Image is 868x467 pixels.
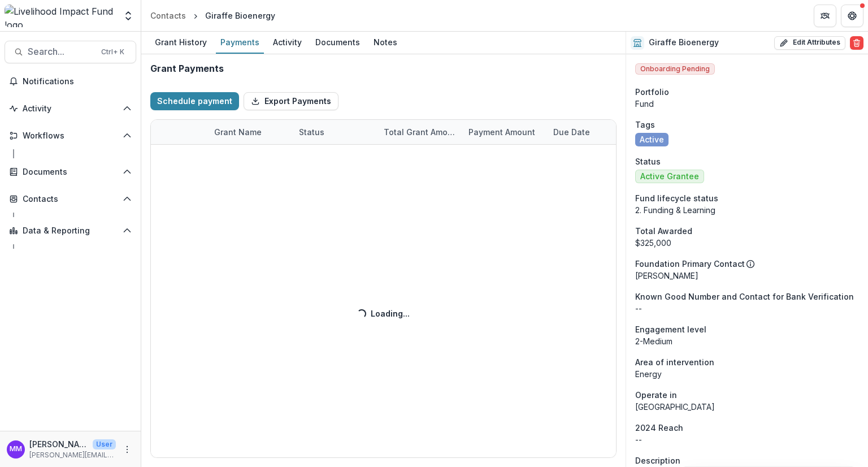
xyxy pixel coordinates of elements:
button: Notifications [5,72,136,90]
span: Active [640,135,664,145]
div: $325,000 [635,237,859,249]
button: Open Activity [5,100,136,118]
p: -- [635,302,859,314]
div: Notes [369,34,402,50]
p: Energy [635,368,859,380]
span: Status [635,155,661,167]
span: 2024 Reach [635,422,683,434]
nav: breadcrumb [146,7,280,24]
div: Miriam Mwangi [10,446,22,453]
span: Description [635,455,680,466]
a: Notes [369,32,402,54]
button: Open Workflows [5,127,136,145]
p: -- [635,434,859,446]
span: Workflows [23,131,118,141]
a: Documents [311,32,364,54]
span: Notifications [23,77,132,87]
div: Grant History [150,34,211,50]
p: [PERSON_NAME] [29,438,88,450]
span: Onboarding Pending [635,63,715,75]
p: Foundation Primary Contact [635,258,745,270]
button: Partners [814,5,836,27]
span: Fund lifecycle status [635,192,718,204]
span: Engagement level [635,323,706,335]
div: Ctrl + K [99,46,127,58]
span: Area of intervention [635,356,714,368]
div: Activity [268,34,306,50]
span: Activity [23,104,118,114]
div: Payments [216,34,264,50]
div: Documents [311,34,364,50]
div: Giraffe Bioenergy [205,10,275,21]
a: Contacts [146,7,190,24]
span: Operate in [635,389,677,401]
span: Total Awarded [635,225,692,237]
a: Grant History [150,32,211,54]
span: Portfolio [635,86,669,98]
p: Fund [635,98,859,110]
p: 2-Medium [635,335,859,347]
a: Activity [268,32,306,54]
h2: Grant Payments [150,63,224,74]
span: Known Good Number and Contact for Bank Verification [635,291,854,302]
button: Open entity switcher [120,5,136,27]
p: [GEOGRAPHIC_DATA] [635,401,859,413]
h2: Giraffe Bioenergy [649,38,719,47]
button: More [120,443,134,456]
span: Contacts [23,194,118,204]
p: User [93,439,116,449]
button: Open Documents [5,163,136,181]
span: Documents [23,167,118,177]
button: Search... [5,41,136,63]
span: Search... [28,46,94,57]
p: 2. Funding & Learning [635,204,859,216]
span: Active Grantee [640,172,699,181]
span: Tags [635,119,655,131]
span: Data & Reporting [23,226,118,236]
button: Edit Attributes [774,36,845,50]
p: [PERSON_NAME][EMAIL_ADDRESS][DOMAIN_NAME] [29,450,116,460]
a: Payments [216,32,264,54]
button: Get Help [841,5,863,27]
div: Contacts [150,10,186,21]
p: [PERSON_NAME] [635,270,859,282]
img: Livelihood Impact Fund logo [5,5,116,27]
button: Open Contacts [5,190,136,208]
button: Delete [850,36,863,50]
button: Open Data & Reporting [5,222,136,240]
